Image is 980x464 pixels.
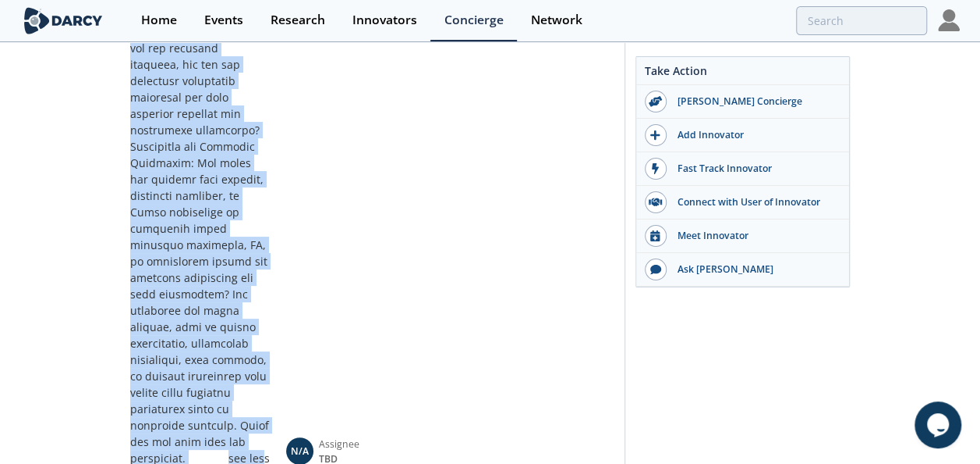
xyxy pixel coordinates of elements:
[204,14,243,27] div: Events
[141,14,177,27] div: Home
[915,402,964,448] iframe: chat widget
[319,437,395,452] div: Assignee
[667,162,841,176] div: Fast Track Innovator
[444,14,504,27] div: Concierge
[667,128,841,142] div: Add Innovator
[938,9,960,31] img: Profile
[531,14,582,27] div: Network
[796,6,927,35] input: Advanced Search
[667,229,841,243] div: Meet Innovator
[667,195,841,209] div: Connect with User of Innovator
[21,7,106,34] img: logo-wide.svg
[636,62,849,85] div: Take Action
[352,14,417,27] div: Innovators
[667,95,841,109] div: [PERSON_NAME] Concierge
[667,262,841,277] div: Ask [PERSON_NAME]
[271,14,325,27] div: Research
